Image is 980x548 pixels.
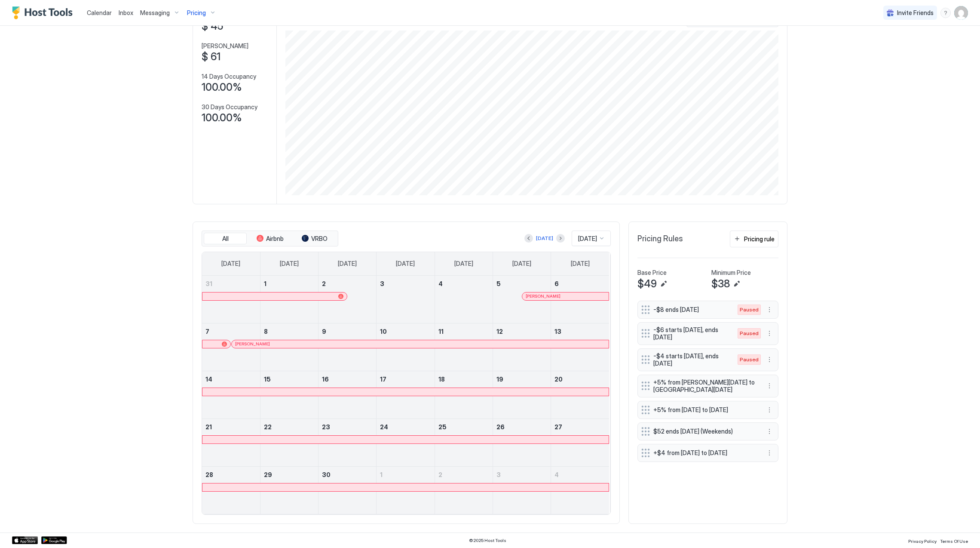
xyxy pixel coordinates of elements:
[554,328,561,335] span: 13
[41,536,67,544] div: Google Play Store
[396,260,415,268] span: [DATE]
[435,323,493,339] a: September 11, 2025
[260,323,318,371] td: September 8, 2025
[493,371,551,387] a: September 19, 2025
[119,8,133,17] a: Inbox
[512,260,531,268] span: [DATE]
[551,323,609,371] td: September 13, 2025
[377,323,434,339] a: September 10, 2025
[526,293,605,299] div: [PERSON_NAME]
[764,426,775,437] div: menu
[260,276,318,292] a: September 1, 2025
[311,235,328,243] span: VRBO
[438,376,445,383] span: 18
[318,323,377,371] td: September 9, 2025
[202,81,242,94] span: 100.00%
[202,231,338,247] div: tab-group
[435,276,493,323] td: September 4, 2025
[260,371,318,387] a: September 15, 2025
[637,444,778,462] div: +$4 from [DATE] to [DATE] menu
[493,323,551,371] td: September 12, 2025
[637,322,778,345] div: -$6 starts [DATE], ends [DATE] Pausedmenu
[524,234,533,243] button: Previous month
[318,371,377,419] td: September 16, 2025
[438,328,444,335] span: 11
[764,354,775,365] div: menu
[730,231,778,247] button: Pricing rule
[266,235,284,243] span: Airbnb
[205,280,212,287] span: 31
[551,323,609,339] a: September 13, 2025
[496,423,505,431] span: 26
[551,371,609,387] a: September 20, 2025
[551,419,609,466] td: September 27, 2025
[637,422,778,440] div: $52 ends [DATE] (Weekends) menu
[438,471,442,478] span: 2
[377,419,435,466] td: September 24, 2025
[435,419,493,466] td: September 25, 2025
[87,8,112,17] a: Calendar
[562,252,598,275] a: Saturday
[653,306,729,314] span: -$8 ends [DATE]
[322,471,331,478] span: 30
[435,466,493,514] td: October 2, 2025
[744,234,775,243] div: Pricing rule
[264,471,272,478] span: 29
[318,276,376,292] a: September 2, 2025
[221,260,240,268] span: [DATE]
[637,375,778,397] div: +5% from [PERSON_NAME][DATE] to [GEOGRAPHIC_DATA][DATE] menu
[496,280,501,287] span: 5
[260,419,318,435] a: September 22, 2025
[205,376,212,383] span: 14
[940,8,951,18] div: menu
[213,252,249,275] a: Sunday
[908,539,937,544] span: Privacy Policy
[119,9,133,16] span: Inbox
[637,234,683,244] span: Pricing Rules
[653,449,756,457] span: +$4 from [DATE] to [DATE]
[205,471,213,478] span: 28
[140,9,170,17] span: Messaging
[764,448,775,458] div: menu
[322,280,326,287] span: 2
[202,419,260,435] a: September 21, 2025
[202,276,260,292] a: August 31, 2025
[653,406,756,414] span: +5% from [DATE] to [DATE]
[637,348,778,371] div: -$4 starts [DATE], ends [DATE] Pausedmenu
[377,371,434,387] a: September 17, 2025
[940,536,968,545] a: Terms Of Use
[435,419,493,435] a: September 25, 2025
[493,466,551,514] td: October 3, 2025
[493,419,551,466] td: September 26, 2025
[493,276,551,323] td: September 5, 2025
[204,233,247,245] button: All
[554,423,562,431] span: 27
[318,276,377,323] td: September 2, 2025
[260,276,318,323] td: September 1, 2025
[438,423,447,431] span: 25
[954,6,968,20] div: User profile
[12,6,77,19] div: Host Tools Logo
[653,326,729,341] span: -$6 starts [DATE], ends [DATE]
[322,423,330,431] span: 23
[496,471,501,478] span: 3
[535,233,554,243] button: [DATE]
[377,466,435,514] td: October 1, 2025
[764,426,775,437] button: More options
[260,419,318,466] td: September 22, 2025
[496,328,503,335] span: 12
[435,467,493,483] a: October 2, 2025
[318,467,376,483] a: September 30, 2025
[653,352,729,367] span: -$4 starts [DATE], ends [DATE]
[764,305,775,315] div: menu
[435,276,493,292] a: September 4, 2025
[235,341,270,347] span: [PERSON_NAME]
[740,329,759,337] span: Paused
[551,419,609,435] a: September 27, 2025
[322,376,329,383] span: 16
[435,323,493,371] td: September 11, 2025
[380,328,387,335] span: 10
[264,328,268,335] span: 8
[338,260,357,268] span: [DATE]
[377,371,435,419] td: September 17, 2025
